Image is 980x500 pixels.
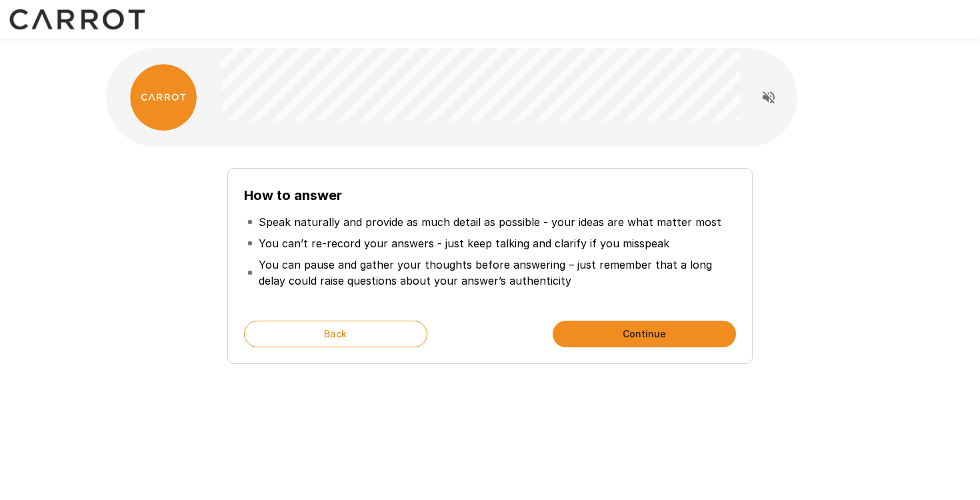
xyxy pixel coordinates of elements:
p: You can pause and gather your thoughts before answering – just remember that a long delay could r... [259,257,733,289]
p: You can’t re-record your answers - just keep talking and clarify if you misspeak [259,235,669,251]
button: Back [244,321,427,347]
img: carrot_logo.png [130,64,197,131]
button: Continue [553,321,736,347]
b: How to answer [244,187,342,203]
button: Read questions aloud [755,84,782,111]
p: Speak naturally and provide as much detail as possible - your ideas are what matter most [259,214,721,230]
